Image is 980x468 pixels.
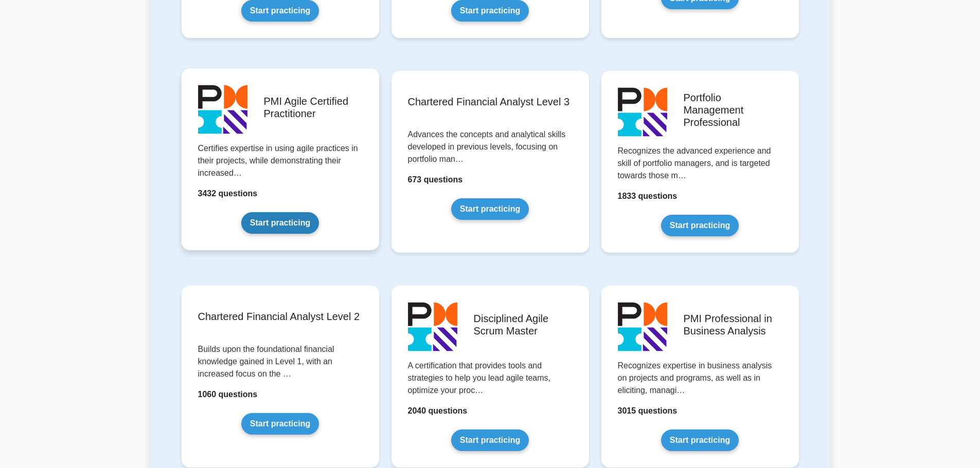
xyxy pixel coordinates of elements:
[451,198,529,220] a: Start practicing
[241,413,319,435] a: Start practicing
[451,429,529,451] a: Start practicing
[241,212,319,234] a: Start practicing
[661,429,739,451] a: Start practicing
[661,215,739,236] a: Start practicing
